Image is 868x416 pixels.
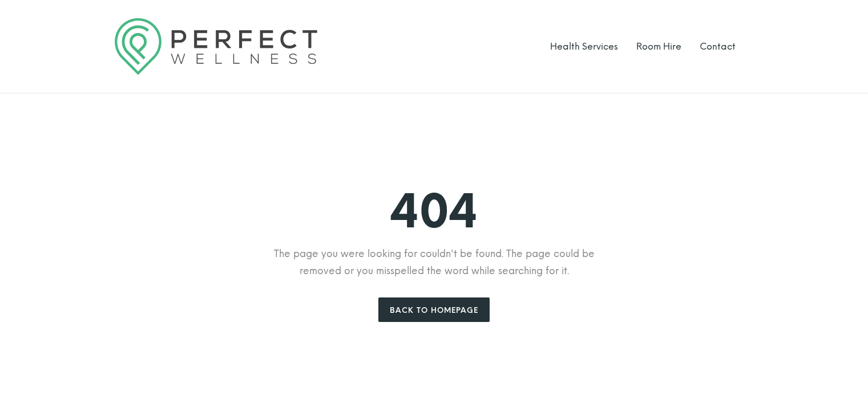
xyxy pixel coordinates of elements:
h1: 404 [115,187,754,236]
a: Contact [700,41,736,52]
a: Back to Homepage [378,297,490,322]
a: Room Hire [636,41,681,52]
h5: The page you were looking for couldn't be found. The page could be removed or you misspelled the ... [115,245,754,279]
a: Health Services [550,41,618,52]
img: Logo Perfect Wellness 710x197 [115,18,317,75]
